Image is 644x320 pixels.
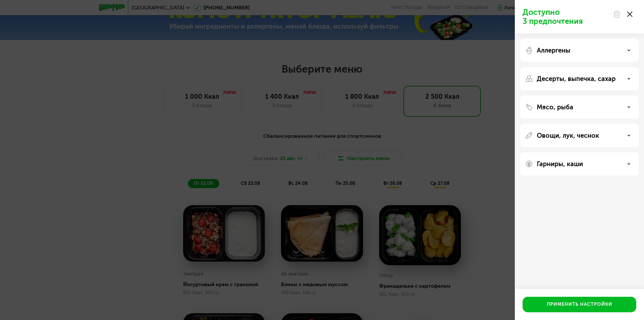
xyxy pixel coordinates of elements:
div: Применить настройки [547,301,612,308]
p: Овощи, лук, чеснок [537,132,599,139]
p: Гарниры, каши [537,160,583,168]
button: Применить настройки [523,297,636,312]
p: Доступно 3 предпочтения [523,8,609,26]
p: Десерты, выпечка, сахар [537,75,616,83]
p: Мясо, рыба [537,103,573,111]
p: Аллергены [537,46,570,54]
